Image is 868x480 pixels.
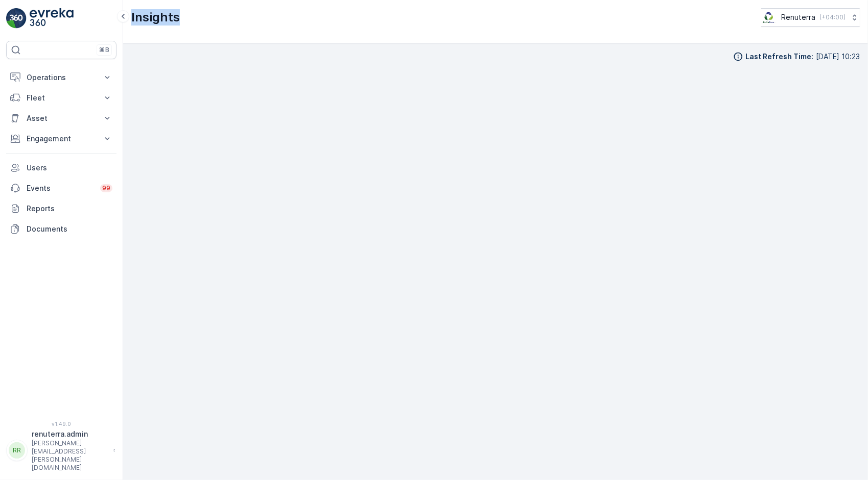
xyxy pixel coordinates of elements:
[32,439,108,472] p: [PERSON_NAME][EMAIL_ADDRESS][PERSON_NAME][DOMAIN_NAME]
[6,129,116,149] button: Engagement
[6,88,116,108] button: Fleet
[6,429,116,472] button: RRrenuterra.admin[PERSON_NAME][EMAIL_ADDRESS][PERSON_NAME][DOMAIN_NAME]
[27,183,94,193] p: Events
[27,134,96,144] p: Engagement
[32,429,108,439] p: renuterra.admin
[102,184,110,192] p: 99
[761,12,777,23] img: Screenshot_2024-07-26_at_13.33.01.png
[6,8,27,29] img: logo
[6,67,116,88] button: Operations
[816,52,860,62] p: [DATE] 10:23
[27,204,112,214] p: Reports
[9,442,25,459] div: RR
[781,12,815,22] p: Renuterra
[6,158,116,178] a: Users
[30,8,74,29] img: logo_light-DOdMpM7g.png
[27,113,96,123] p: Asset
[27,224,112,234] p: Documents
[6,421,116,427] span: v 1.49.0
[27,93,96,103] p: Fleet
[27,163,112,173] p: Users
[131,9,180,26] p: Insights
[745,52,813,62] p: Last Refresh Time :
[99,46,109,54] p: ⌘B
[819,13,846,21] p: ( +04:00 )
[6,178,116,198] a: Events99
[6,219,116,239] a: Documents
[6,198,116,219] a: Reports
[27,72,96,83] p: Operations
[761,8,860,27] button: Renuterra(+04:00)
[6,108,116,129] button: Asset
